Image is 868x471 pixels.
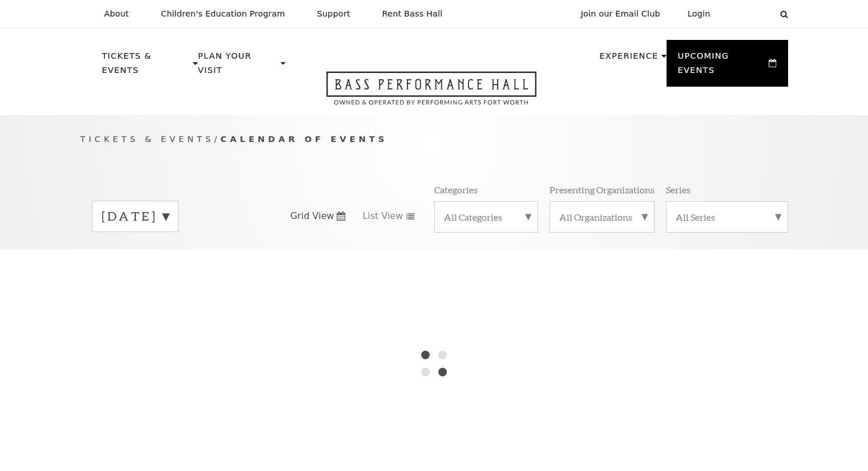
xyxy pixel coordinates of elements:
[362,210,403,222] span: List View
[161,9,285,19] p: Children's Education Program
[444,211,528,223] label: All Categories
[102,49,191,84] p: Tickets & Events
[559,211,645,223] label: All Organizations
[676,211,778,223] label: All Series
[317,9,350,19] p: Support
[80,134,215,144] span: Tickets & Events
[550,184,655,196] p: Presenting Organizations
[220,134,387,144] span: Calendar of Events
[102,208,169,225] label: [DATE]
[382,9,443,19] p: Rent Bass Hall
[666,184,691,196] p: Series
[434,184,478,196] p: Categories
[729,9,769,19] select: Select:
[599,49,658,70] p: Experience
[80,132,788,147] p: /
[678,49,766,84] p: Upcoming Events
[104,9,129,19] p: About
[290,210,334,222] span: Grid View
[198,49,278,84] p: Plan Your Visit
